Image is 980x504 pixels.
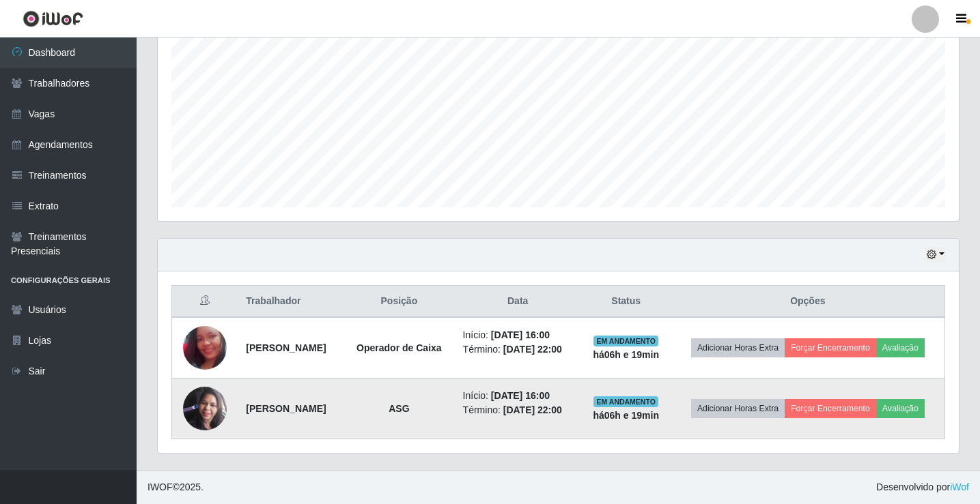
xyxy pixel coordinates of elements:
button: Adicionar Horas Extra [691,399,785,418]
img: CoreUI Logo [23,10,83,27]
strong: Operador de Caixa [356,342,442,353]
span: EM ANDAMENTO [593,336,658,346]
button: Forçar Encerramento [785,338,876,357]
span: IWOF [148,481,173,492]
li: Início: [463,328,573,342]
time: [DATE] 16:00 [491,390,550,401]
img: 1698606693820.jpeg [183,326,227,370]
li: Início: [463,389,573,403]
time: [DATE] 22:00 [503,344,562,355]
th: Opções [671,286,945,318]
strong: [PERSON_NAME] [246,342,326,353]
button: Forçar Encerramento [785,399,876,418]
a: iWof [950,481,969,492]
strong: ASG [389,403,409,414]
th: Trabalhador [238,286,344,318]
th: Data [455,286,581,318]
li: Término: [463,342,573,357]
th: Posição [344,286,454,318]
time: [DATE] 16:00 [491,329,550,340]
span: Desenvolvido por [876,480,969,494]
time: [DATE] 22:00 [503,404,562,415]
strong: há 06 h e 19 min [593,410,659,421]
span: © 2025 . [148,480,204,494]
button: Adicionar Horas Extra [691,338,785,357]
img: 1701205645827.jpeg [183,387,227,430]
li: Término: [463,403,573,417]
strong: [PERSON_NAME] [246,403,326,414]
th: Status [581,286,671,318]
button: Avaliação [876,338,925,357]
span: EM ANDAMENTO [593,396,658,407]
button: Avaliação [876,399,925,418]
strong: há 06 h e 19 min [593,349,659,360]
